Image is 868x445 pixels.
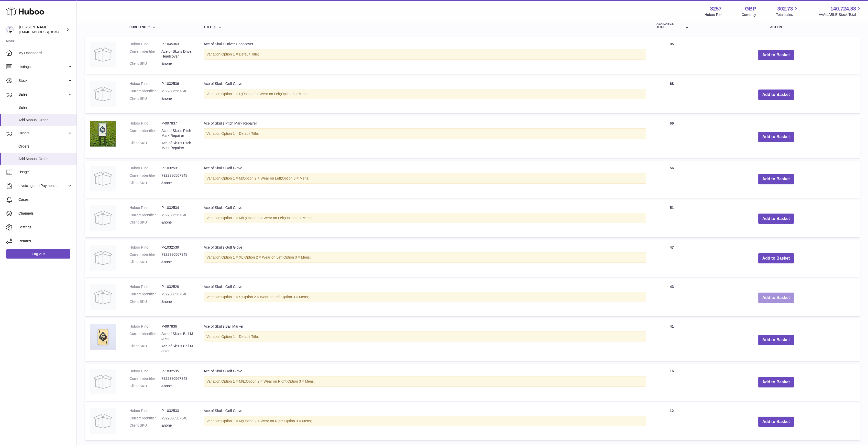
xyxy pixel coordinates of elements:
[758,174,794,184] button: Add to Basket
[819,12,862,17] span: AVAILABLE Stock Total
[758,417,794,427] button: Add to Basket
[161,260,193,264] dd: &none
[129,284,161,289] dt: Huboo P no
[129,81,161,86] dt: Huboo P no
[18,183,67,188] span: Invoicing and Payments
[161,121,193,126] dd: P-997837
[129,245,161,250] dt: Huboo P no
[129,166,161,171] dt: Huboo P no
[651,279,692,316] td: 43
[199,319,651,361] td: Ace of Skulls Ball Marker
[199,240,651,277] td: Ace of Skulls Golf Glove
[161,252,193,257] dd: 7922386567348
[161,166,193,171] dd: P-1032531
[129,344,161,353] dt: Client SKU
[651,76,692,113] td: 68
[830,5,856,12] span: 140,724.88
[161,408,193,413] dd: P-1032533
[758,214,794,224] button: Add to Basket
[18,92,67,97] span: Sales
[129,331,161,341] dt: Current identifier
[161,299,193,304] dd: &none
[651,116,692,158] td: 66
[651,319,692,361] td: 41
[221,379,246,383] span: Option 1 = M/L;
[161,423,193,428] dd: &none
[221,52,259,56] span: Option 1 = Default Title;
[651,37,692,74] td: 95
[129,260,161,264] dt: Client SKU
[204,173,646,184] div: Variation:
[221,131,259,136] span: Option 1 = Default Title;
[18,239,73,243] span: Returns
[129,423,161,428] dt: Client SKU
[90,205,116,231] img: Ace of Skulls Golf Glove
[221,419,243,423] span: Option 1 = M;
[705,12,722,17] div: Huboo Ref
[161,89,193,94] dd: 7922386567348
[199,279,651,316] td: Ace of Skulls Golf Glove
[651,200,692,237] td: 51
[161,324,193,329] dd: P-997836
[204,49,646,60] div: Variation:
[283,255,311,259] span: Option 3 = Mens;
[129,369,161,374] dt: Huboo P no
[161,284,193,289] dd: P-1032528
[758,253,794,264] button: Add to Basket
[161,61,193,66] dd: &none
[90,324,116,350] img: Ace of Skulls Ball Marker
[161,181,193,185] dd: &none
[161,331,193,341] dd: Ace of Skulls Ball Marker
[204,128,646,139] div: Variation:
[204,416,646,426] div: Variation:
[221,216,246,220] span: Option 1 = M/L;
[199,76,651,113] td: Ace of Skulls Golf Glove
[90,81,116,107] img: Ace of Skulls Golf Glove
[281,295,309,299] span: Option 3 = Mens;
[204,292,646,302] div: Variation:
[129,213,161,218] dt: Current identifier
[18,64,67,69] span: Listings
[204,331,646,342] div: Variation:
[651,364,692,401] td: 16
[129,299,161,304] dt: Client SKU
[246,216,285,220] span: Option 2 = Wear on Left;
[281,92,308,96] span: Option 3 = Mens;
[742,12,756,17] div: Currency
[692,17,860,34] th: Action
[18,118,73,123] span: Add Manual Order
[758,335,794,345] button: Add to Basket
[199,200,651,237] td: Ace of Skulls Golf Glove
[758,293,794,303] button: Add to Basket
[161,205,193,210] dd: P-1032534
[19,30,75,34] span: [EMAIL_ADDRESS][DOMAIN_NAME]
[90,166,116,191] img: Ace of Skulls Golf Glove
[776,12,799,17] span: Total sales
[129,292,161,297] dt: Current identifier
[129,89,161,94] dt: Current identifier
[18,51,73,55] span: My Dashboard
[204,376,646,387] div: Variation:
[129,220,161,225] dt: Client SKU
[90,42,116,67] img: Ace of Skulls Driver Headcover
[18,131,67,136] span: Orders
[18,157,73,161] span: Add Manual Order
[221,335,259,339] span: Option 1 = Default Title;
[161,173,193,178] dd: 7922386567348
[129,141,161,150] dt: Client SKU
[129,376,161,381] dt: Current identifier
[221,255,244,259] span: Option 1 = XL;
[710,5,722,12] strong: 8257
[18,225,73,230] span: Settings
[129,26,146,29] span: Huboo no
[90,245,116,271] img: Ace of Skulls Golf Glove
[161,49,193,59] dd: Ace of Skulls Driver Headcover
[129,416,161,421] dt: Current identifier
[284,419,312,423] span: Option 3 = Mens;
[244,255,283,259] span: Option 2 = Wear on Left;
[246,379,287,383] span: Option 2 = Wear on Right;
[221,176,243,180] span: Option 1 = M;
[745,5,756,12] strong: GBP
[161,220,193,225] dd: &none
[129,49,161,59] dt: Current identifier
